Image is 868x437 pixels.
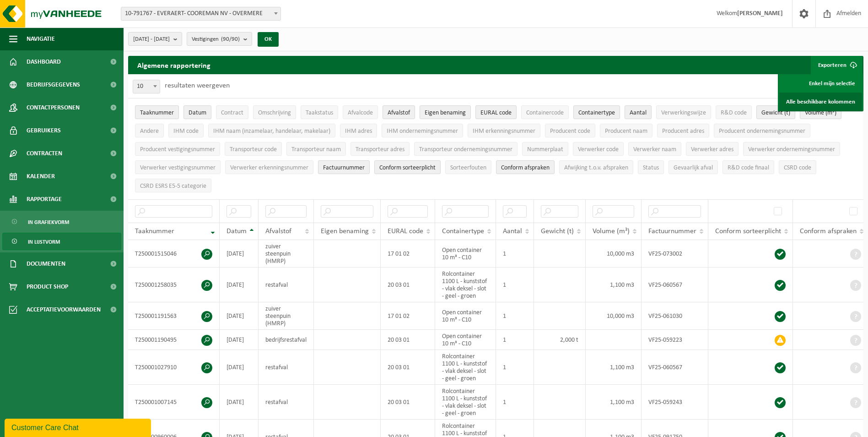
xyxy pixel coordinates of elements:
span: Transporteur adres [356,146,404,153]
span: Transporteur code [230,146,277,153]
button: Producent ondernemingsnummerProducent ondernemingsnummer: Activate to sort [714,124,810,137]
button: NummerplaatNummerplaat: Activate to sort [522,142,568,156]
span: Verwerker erkenningsnummer [230,164,308,171]
span: Gewicht (t) [761,109,790,116]
span: Gevaarlijk afval [674,164,713,171]
span: Verwerker ondernemingsnummer [748,146,835,153]
button: IHM naam (inzamelaar, handelaar, makelaar)IHM naam (inzamelaar, handelaar, makelaar): Activate to... [208,124,335,137]
button: Verwerker codeVerwerker code: Activate to sort [573,142,624,156]
button: DatumDatum: Activate to sort [183,105,211,119]
span: Conform afspraken [800,228,857,235]
button: Producent naamProducent naam: Activate to sort [600,124,652,137]
button: Eigen benamingEigen benaming: Activate to sort [420,105,471,119]
span: Producent ondernemingsnummer [719,128,805,135]
span: Kalender [27,165,55,188]
span: CSRD code [784,164,811,171]
button: Verwerker vestigingsnummerVerwerker vestigingsnummer: Activate to sort [135,160,221,174]
span: Vestigingen [192,33,240,46]
td: [DATE] [220,240,259,268]
span: Volume (m³) [593,228,630,235]
span: Verwerker naam [633,146,676,153]
td: 1 [496,350,534,385]
span: Conform sorteerplicht [715,228,781,235]
span: Afvalstof [265,228,291,235]
span: Eigen benaming [321,228,369,235]
td: 20 03 01 [381,268,435,302]
span: Bedrijfsgegevens [27,73,80,96]
span: Verwerker vestigingsnummer [140,164,216,171]
td: [DATE] [220,330,259,350]
button: TaakstatusTaakstatus: Activate to sort [301,105,338,119]
button: ContainercodeContainercode: Activate to sort [521,105,569,119]
span: Status [643,164,659,171]
button: Volume (m³)Volume (m³): Activate to sort [800,105,841,119]
span: Nummerplaat [527,146,563,153]
button: IHM erkenningsnummerIHM erkenningsnummer: Activate to sort [468,124,540,137]
button: OmschrijvingOmschrijving: Activate to sort [253,105,296,119]
label: resultaten weergeven [165,82,230,89]
button: Transporteur naamTransporteur naam: Activate to sort [286,142,346,156]
td: [DATE] [220,302,259,330]
td: 1 [496,268,534,302]
h2: Algemene rapportering [128,56,220,74]
button: OK [258,32,279,47]
td: restafval [259,350,314,385]
button: TaaknummerTaaknummer: Activate to remove sorting [135,105,179,119]
span: Conform sorteerplicht [379,164,436,171]
iframe: chat widget [5,417,153,437]
td: zuiver steenpuin (HMRP) [259,302,314,330]
span: Verwerker code [578,146,619,153]
td: VF25-073002 [642,240,708,268]
span: Contract [221,109,243,116]
span: Gewicht (t) [541,228,574,235]
button: Verwerker erkenningsnummerVerwerker erkenningsnummer: Activate to sort [225,160,313,174]
span: IHM erkenningsnummer [473,128,535,135]
count: (90/90) [221,36,240,42]
span: Afwijking t.o.v. afspraken [564,164,628,171]
button: IHM codeIHM code: Activate to sort [168,124,204,137]
td: Rolcontainer 1100 L - kunststof - vlak deksel - slot - geel - groen [435,385,496,420]
td: T250001258035 [128,268,220,302]
span: Factuurnummer [323,164,365,171]
span: EURAL code [480,109,512,116]
button: R&D codeR&amp;D code: Activate to sort [716,105,752,119]
td: 1 [496,385,534,420]
span: R&D code finaal [728,164,769,171]
td: T250001190495 [128,330,220,350]
span: Afvalstof [388,109,410,116]
span: Rapportage [27,188,62,211]
button: Verwerker ondernemingsnummerVerwerker ondernemingsnummer: Activate to sort [743,142,840,156]
td: Open container 10 m³ - C10 [435,330,496,350]
span: Transporteur ondernemingsnummer [419,146,512,153]
button: Transporteur ondernemingsnummerTransporteur ondernemingsnummer : Activate to sort [414,142,518,156]
td: 20 03 01 [381,385,435,420]
span: Eigen benaming [425,109,466,116]
button: [DATE] - [DATE] [128,32,182,46]
td: 2,000 t [534,330,586,350]
button: CSRD codeCSRD code: Activate to sort [779,160,816,174]
td: VF25-060567 [642,268,708,302]
span: IHM ondernemingsnummer [387,128,458,135]
a: Alle beschikbare kolommen [779,93,862,111]
span: R&D code [721,109,747,116]
span: [DATE] - [DATE] [133,33,170,46]
span: Containertype [578,109,615,116]
span: 10-791767 - EVERAERT- COOREMAN NV - OVERMERE [121,7,281,21]
td: 1 [496,302,534,330]
td: 1 [496,330,534,350]
button: AfvalcodeAfvalcode: Activate to sort [343,105,378,119]
td: 17 01 02 [381,240,435,268]
span: Producent vestigingsnummer [140,146,215,153]
td: 20 03 01 [381,330,435,350]
button: Producent vestigingsnummerProducent vestigingsnummer: Activate to sort [135,142,220,156]
span: Taaknummer [140,109,174,116]
button: CSRD ESRS E5-5 categorieCSRD ESRS E5-5 categorie: Activate to sort [135,179,211,192]
a: In grafiekvorm [2,213,121,230]
span: Verwerkingswijze [661,109,706,116]
td: Open container 10 m³ - C10 [435,240,496,268]
td: 17 01 02 [381,302,435,330]
span: In grafiekvorm [28,213,69,231]
span: Producent code [550,128,590,135]
span: Andere [140,128,159,135]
